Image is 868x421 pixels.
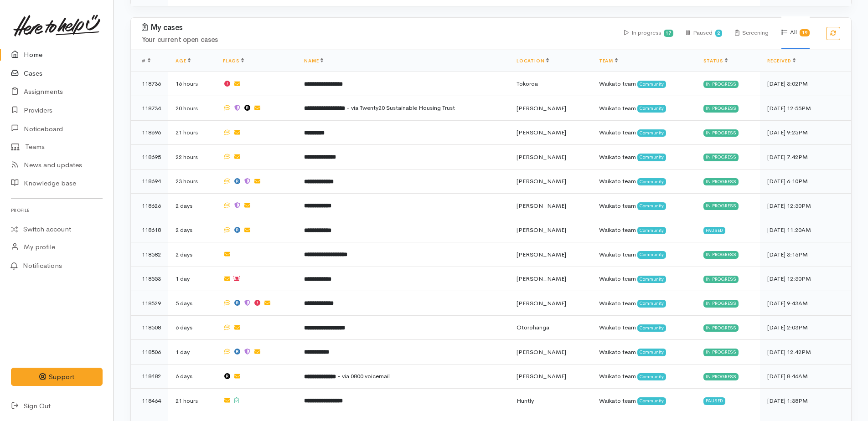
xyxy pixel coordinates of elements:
td: 20 hours [168,96,216,121]
span: Community [637,251,666,258]
td: Waikato team [592,169,696,194]
td: [DATE] 12:30PM [760,267,851,291]
span: [PERSON_NAME] [517,128,566,136]
span: [PERSON_NAME] [517,104,566,112]
td: 16 hours [168,72,216,96]
a: Flags [223,58,244,64]
td: [DATE] 2:03PM [760,315,851,340]
div: In progress [703,324,739,332]
a: Team [599,58,618,64]
span: Community [637,276,666,283]
a: Status [703,58,728,64]
span: Community [637,81,666,88]
td: [DATE] 8:46AM [760,364,851,389]
td: Waikato team [592,242,696,267]
a: Age [176,58,191,64]
b: 17 [666,30,671,36]
div: Screening [735,17,769,49]
td: 2 days [168,194,216,218]
span: Community [637,178,666,185]
td: [DATE] 12:42PM [760,340,851,365]
td: [DATE] 11:20AM [760,218,851,242]
td: 118506 [131,340,168,365]
td: Waikato team [592,315,696,340]
td: 118508 [131,315,168,340]
td: 118696 [131,120,168,145]
td: 1 day [168,340,216,365]
b: 2 [717,30,720,36]
h4: Your current open cases [142,36,613,44]
td: 118553 [131,267,168,291]
h3: My cases [142,23,613,32]
td: Waikato team [592,96,696,121]
span: [PERSON_NAME] [517,251,566,258]
span: Ōtorohanga [517,323,549,331]
td: Waikato team [592,364,696,389]
div: In progress [703,178,739,185]
span: Community [637,349,666,356]
td: Waikato team [592,145,696,169]
div: Paused [686,17,722,49]
span: # [142,58,150,64]
span: Huntly [517,397,534,405]
span: Community [637,154,666,161]
div: In progress [624,17,674,49]
td: Waikato team [592,340,696,365]
td: Waikato team [592,267,696,291]
span: [PERSON_NAME] [517,153,566,161]
div: In progress [703,129,739,137]
td: [DATE] 12:30PM [760,194,851,218]
td: 2 days [168,242,216,267]
td: 21 hours [168,389,216,413]
div: In progress [703,373,739,380]
button: Support [11,368,103,386]
span: Community [637,105,666,112]
span: Community [637,397,666,405]
span: [PERSON_NAME] [517,372,566,380]
td: [DATE] 7:42PM [760,145,851,169]
div: Paused [703,397,725,405]
td: 22 hours [168,145,216,169]
td: 6 days [168,364,216,389]
td: Waikato team [592,291,696,316]
td: 21 hours [168,120,216,145]
span: - via Twenty20 Sustainable Housing Trust [346,104,455,112]
td: 5 days [168,291,216,316]
td: [DATE] 12:55PM [760,96,851,121]
span: Community [637,300,666,307]
td: Waikato team [592,218,696,242]
span: [PERSON_NAME] [517,177,566,185]
td: 118618 [131,218,168,242]
span: [PERSON_NAME] [517,226,566,234]
a: Received [767,58,796,64]
span: Community [637,227,666,234]
div: In progress [703,300,739,307]
td: 23 hours [168,169,216,194]
div: In progress [703,251,739,258]
td: [DATE] 6:10PM [760,169,851,194]
td: 118529 [131,291,168,316]
div: In progress [703,202,739,210]
div: In progress [703,105,739,112]
span: [PERSON_NAME] [517,202,566,210]
td: 1 day [168,267,216,291]
div: In progress [703,349,739,356]
td: 6 days [168,315,216,340]
div: In progress [703,154,739,161]
td: 118482 [131,364,168,389]
a: Name [304,58,323,64]
td: 118464 [131,389,168,413]
td: [DATE] 1:38PM [760,389,851,413]
td: 118626 [131,194,168,218]
div: In progress [703,81,739,88]
div: All [781,16,810,49]
span: - via 0800 voicemail [337,372,390,380]
td: Waikato team [592,120,696,145]
span: Community [637,324,666,332]
span: Tokoroa [517,80,538,87]
a: Location [517,58,549,64]
td: 118582 [131,242,168,267]
td: Waikato team [592,389,696,413]
td: 118734 [131,96,168,121]
td: 118695 [131,145,168,169]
